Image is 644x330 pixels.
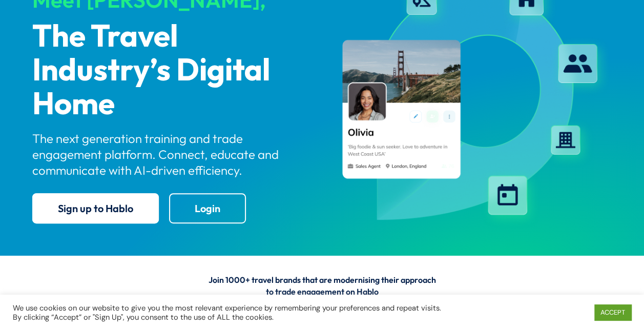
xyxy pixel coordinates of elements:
[32,20,314,122] p: The Travel Industry’s Digital Home
[13,303,446,322] div: We use cookies on our website to give you the most relevant experience by remembering your prefer...
[169,193,246,223] a: Login
[208,275,435,297] span: Join 1000+ travel brands that are modernising their approach to trade engagement on Hablo
[594,304,631,320] a: ACCEPT
[32,131,314,179] p: The next generation training and trade engagement platform. Connect, educate and communicate with...
[32,193,159,223] a: Sign up to Hablo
